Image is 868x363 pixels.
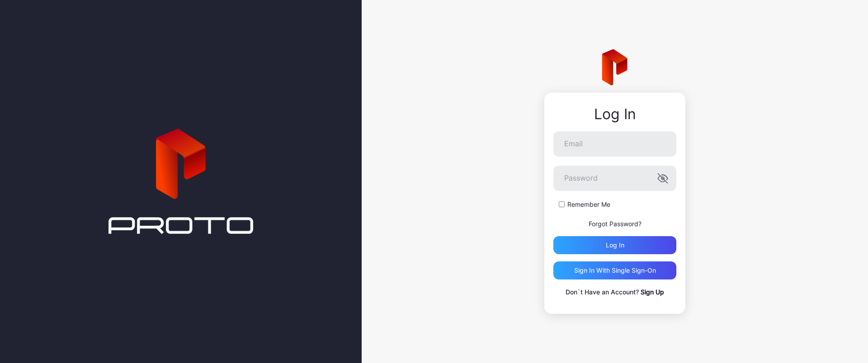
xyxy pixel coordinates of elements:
div: Log in [606,242,624,249]
button: Log in [553,236,676,254]
a: Sign Up [641,288,664,296]
button: Sign in With Single Sign-On [553,261,676,279]
p: Don`t Have an Account? [553,287,676,298]
input: Email [553,131,676,157]
label: Remember Me [567,200,610,209]
a: Forgot Password? [589,220,642,228]
button: Password [657,173,668,184]
input: Password [553,166,676,191]
div: Log In [553,106,676,122]
div: Sign in With Single Sign-On [574,267,656,274]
